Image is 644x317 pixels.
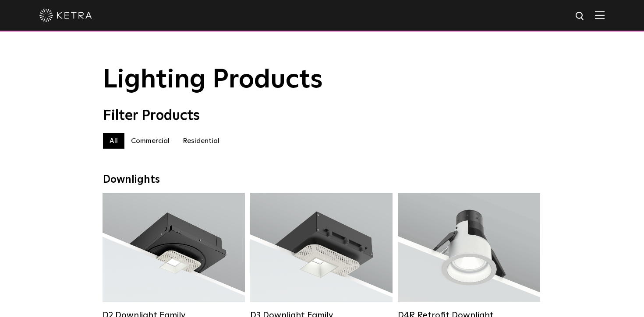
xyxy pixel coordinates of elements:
[595,11,605,19] img: Hamburger%20Nav.svg
[103,108,541,124] div: Filter Products
[124,133,176,149] label: Commercial
[103,133,124,149] label: All
[39,9,92,22] img: ketra-logo-2019-white
[176,133,226,149] label: Residential
[103,174,541,186] div: Downlights
[103,67,323,93] span: Lighting Products
[575,11,586,22] img: search icon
